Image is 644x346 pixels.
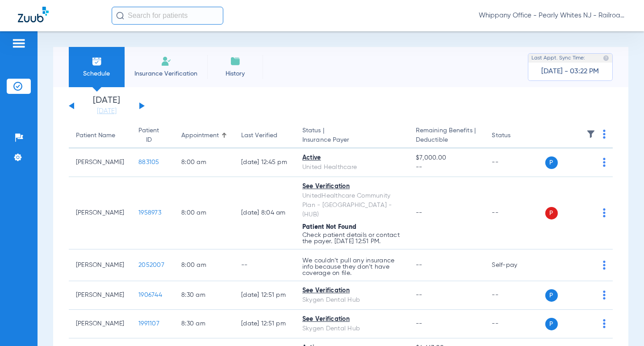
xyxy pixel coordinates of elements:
[302,295,401,305] div: Skygen Dental Hub
[241,131,288,140] div: Last Verified
[12,38,26,49] img: hamburger-icon
[181,131,219,140] div: Appointment
[161,56,171,67] img: Manual Insurance Verification
[485,281,545,310] td: --
[302,153,401,163] div: Active
[69,281,131,310] td: [PERSON_NAME]
[586,130,595,139] img: filter.svg
[416,321,422,327] span: --
[416,210,422,216] span: --
[542,67,599,76] span: [DATE] - 03:22 PM
[302,286,401,295] div: See Verification
[545,207,558,219] span: P
[214,69,256,78] span: History
[234,249,295,281] td: --
[485,177,545,249] td: --
[302,135,401,145] span: Insurance Payer
[138,262,164,268] span: 2052007
[138,126,167,145] div: Patient ID
[416,135,478,145] span: Deductible
[138,292,162,298] span: 1906744
[531,54,585,63] span: Last Appt. Sync Time:
[234,177,295,249] td: [DATE] 8:04 AM
[80,107,134,116] a: [DATE]
[603,158,606,167] img: group-dot-blue.svg
[18,7,49,22] img: Zuub Logo
[131,69,201,78] span: Insurance Verification
[603,291,606,300] img: group-dot-blue.svg
[69,310,131,338] td: [PERSON_NAME]
[69,177,131,249] td: [PERSON_NAME]
[241,131,277,140] div: Last Verified
[485,249,545,281] td: Self-pay
[302,257,401,276] p: We couldn’t pull any insurance info because they don’t have coverage on file.
[75,69,118,78] span: Schedule
[174,177,234,249] td: 8:00 AM
[485,148,545,177] td: --
[234,281,295,310] td: [DATE] 12:51 PM
[603,55,609,61] img: last sync help info
[485,123,545,148] th: Status
[545,318,558,330] span: P
[69,148,131,177] td: [PERSON_NAME]
[416,262,422,268] span: --
[302,315,401,324] div: See Verification
[416,292,422,298] span: --
[116,12,124,20] img: Search Icon
[138,321,159,327] span: 1991107
[545,289,558,302] span: P
[76,131,124,140] div: Patient Name
[174,310,234,338] td: 8:30 AM
[599,303,644,346] iframe: Chat Widget
[295,123,409,148] th: Status |
[181,131,227,140] div: Appointment
[545,156,558,169] span: P
[138,159,159,165] span: 883105
[302,232,401,245] p: Check patient details or contact the payer. [DATE] 12:51 PM.
[302,224,356,230] span: Patient Not Found
[603,261,606,270] img: group-dot-blue.svg
[479,11,626,20] span: Whippany Office - Pearly Whites NJ - Railroad Plaza Dental Associates Spec LLC - [GEOGRAPHIC_DATA...
[603,208,606,217] img: group-dot-blue.svg
[138,210,161,216] span: 1958973
[174,148,234,177] td: 8:00 AM
[234,310,295,338] td: [DATE] 12:51 PM
[69,249,131,281] td: [PERSON_NAME]
[302,163,401,172] div: United Healthcare
[174,249,234,281] td: 8:00 AM
[416,163,478,172] span: --
[174,281,234,310] td: 8:30 AM
[302,191,401,219] div: UnitedHealthcare Community Plan - [GEOGRAPHIC_DATA] - (HUB)
[409,123,485,148] th: Remaining Benefits |
[230,56,241,67] img: History
[302,182,401,191] div: See Verification
[603,130,606,139] img: group-dot-blue.svg
[112,7,223,25] input: Search for patients
[76,131,115,140] div: Patient Name
[138,126,159,145] div: Patient ID
[485,310,545,338] td: --
[234,148,295,177] td: [DATE] 12:45 PM
[80,96,134,116] li: [DATE]
[92,56,102,67] img: Schedule
[302,324,401,333] div: Skygen Dental Hub
[416,153,478,163] span: $7,000.00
